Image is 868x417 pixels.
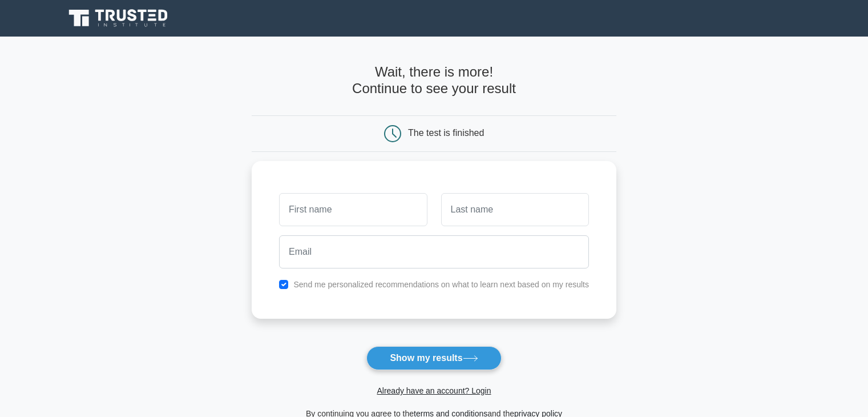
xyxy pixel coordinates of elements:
[252,64,616,97] h4: Wait, there is more! Continue to see your result
[293,280,589,289] label: Send me personalized recommendations on what to learn next based on my results
[279,193,427,226] input: First name
[377,386,491,395] a: Already have an account? Login
[366,346,501,370] button: Show my results
[441,193,589,226] input: Last name
[279,235,589,268] input: Email
[408,128,484,138] div: The test is finished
